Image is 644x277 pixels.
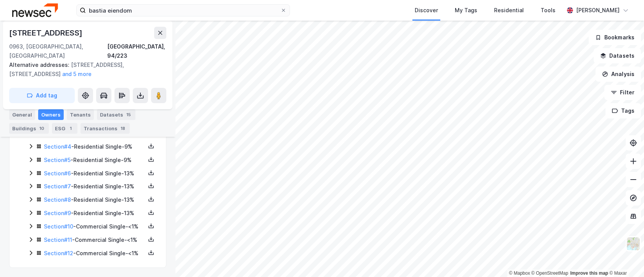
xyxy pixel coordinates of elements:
div: - Residential Single - 13% [44,195,145,204]
input: Search by address, cadastre, landlords, tenants or people [86,5,280,16]
div: 18 [119,125,127,132]
div: 1 [67,125,74,132]
a: Improve this map [570,271,608,276]
div: - Residential Single - 13% [44,209,145,218]
button: Bookmarks [589,30,641,45]
a: Section#4 [44,143,71,150]
button: Analysis [596,66,641,82]
a: Mapbox [509,271,530,276]
div: Tenants [67,109,94,120]
button: Tags [605,103,641,118]
div: Transactions [80,123,130,134]
div: - Residential Single - 9% [44,156,145,165]
div: - Commercial Single - <1% [44,235,145,245]
div: 10 [38,125,46,132]
div: Buildings [9,123,49,134]
img: Z [626,237,641,251]
div: Tools [541,6,555,15]
button: Add tag [9,88,75,103]
span: Alternative addresses: [9,62,71,68]
div: - Residential Single - 9% [44,142,145,151]
div: Residential [494,6,524,15]
a: Section#9 [44,210,71,216]
button: Filter [604,85,641,100]
div: 15 [125,111,132,118]
a: OpenStreetMap [531,271,568,276]
div: Discover [415,6,438,15]
button: Datasets [594,48,641,63]
div: 0963, [GEOGRAPHIC_DATA], [GEOGRAPHIC_DATA] [9,42,107,60]
div: My Tags [455,6,477,15]
a: Section#12 [44,250,73,256]
div: - Commercial Single - <1% [44,222,145,231]
div: - Commercial Single - <1% [44,249,145,258]
div: [STREET_ADDRESS], [STREET_ADDRESS] [9,60,160,79]
div: General [9,109,35,120]
div: Owners [38,109,64,120]
a: Section#6 [44,170,71,177]
div: [GEOGRAPHIC_DATA], 94/223 [107,42,166,60]
div: - Residential Single - 13% [44,169,145,178]
div: - Residential Single - 13% [44,182,145,191]
iframe: Chat Widget [606,240,644,277]
div: [PERSON_NAME] [576,6,620,15]
div: [STREET_ADDRESS] [9,27,84,39]
div: ESG [52,123,77,134]
a: Section#5 [44,157,71,163]
a: Section#11 [44,237,72,243]
a: Section#10 [44,223,73,230]
div: Kontrollprogram for chat [606,240,644,277]
div: Datasets [97,109,135,120]
a: Section#7 [44,183,71,190]
a: Section#8 [44,196,71,203]
img: newsec-logo.f6e21ccffca1b3a03d2d.png [12,3,58,17]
